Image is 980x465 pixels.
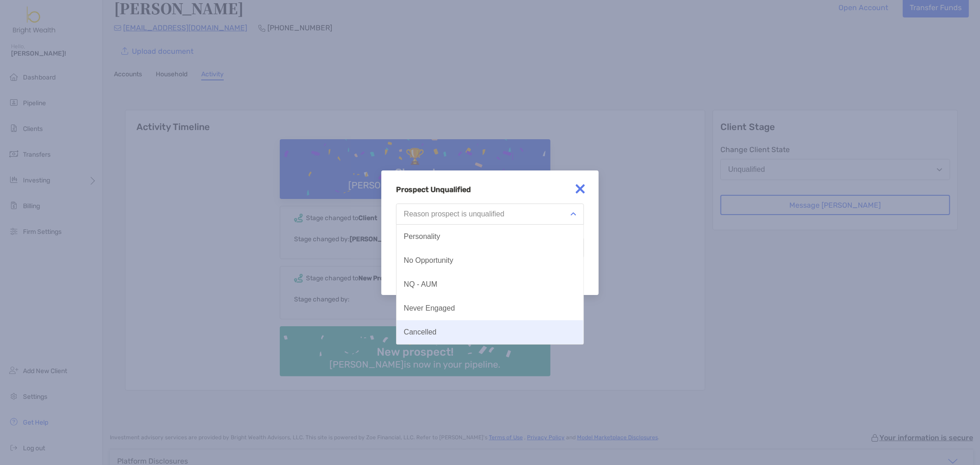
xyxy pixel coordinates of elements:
[396,185,584,194] h4: Prospect Unqualified
[396,204,584,225] button: Reason prospect is unqualified
[404,232,440,241] div: Personality
[397,296,583,320] button: Never Engaged
[404,304,455,312] div: Never Engaged
[397,272,583,296] button: NQ - AUM
[571,180,589,198] img: close modal icon
[397,320,583,344] button: Cancelled
[397,225,583,249] button: Personality
[571,212,576,215] img: Open dropdown arrow
[404,280,437,289] div: NQ - AUM
[397,249,583,272] button: No Opportunity
[404,256,453,265] div: No Opportunity
[404,210,504,218] div: Reason prospect is unqualified
[404,328,436,336] div: Cancelled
